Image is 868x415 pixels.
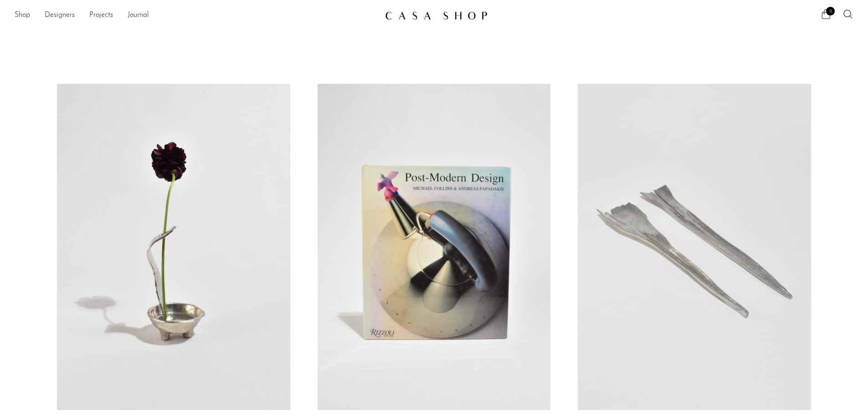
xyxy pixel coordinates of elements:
[15,10,30,21] a: Shop
[15,8,378,23] nav: Desktop navigation
[826,7,835,15] span: 2
[45,10,75,21] a: Designers
[89,10,113,21] a: Projects
[15,8,378,23] ul: NEW HEADER MENU
[128,10,149,21] a: Journal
